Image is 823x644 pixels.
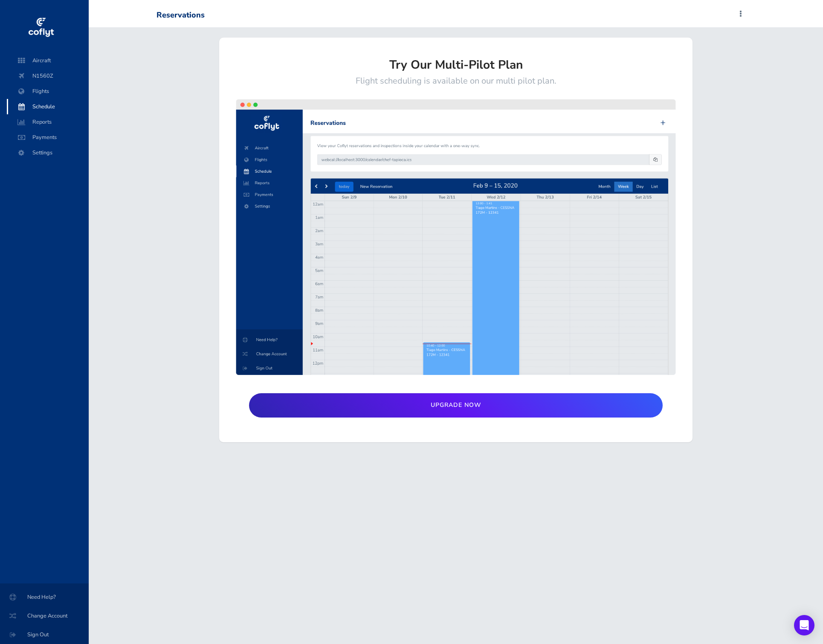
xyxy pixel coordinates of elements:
span: Aircraft [15,53,80,68]
span: Settings [15,145,80,160]
img: scheduling-feature-b955b8628b97650542e1368ecd7d631e692edb949c50f9f79449599ebf041c99.png [226,90,686,385]
span: Sign Out [10,627,78,642]
span: Payments [15,130,80,145]
a: Upgrade Now [249,393,663,418]
h3: Try Our Multi-Pilot Plan [226,58,686,73]
span: Flights [15,84,80,99]
span: Schedule [15,99,80,114]
div: Reservations [156,11,205,20]
div: Open Intercom Messenger [794,615,814,635]
span: Reports [15,114,80,130]
img: coflyt logo [27,15,55,41]
span: Need Help? [10,589,78,605]
span: N1560Z [15,68,80,84]
span: Change Account [10,608,78,624]
h5: Flight scheduling is available on our multi pilot plan. [226,76,686,86]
